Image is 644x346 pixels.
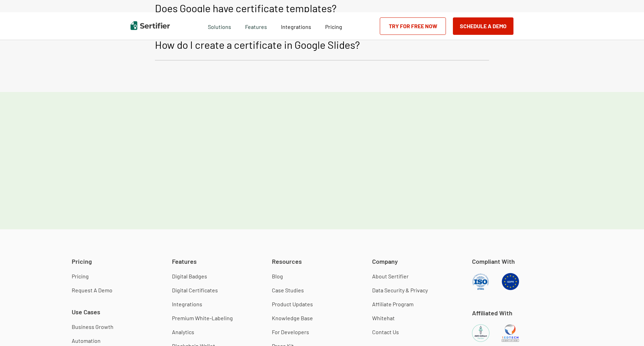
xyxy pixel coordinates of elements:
[325,23,342,30] span: Pricing
[72,287,112,294] a: Request A Demo
[472,257,515,266] span: Compliant With
[272,329,309,336] a: For Developers
[272,287,304,294] a: Case Studies
[72,273,89,280] a: Pricing
[272,315,313,322] a: Knowledge Base
[272,257,302,266] span: Resources
[72,257,92,266] span: Pricing
[272,273,283,280] a: Blog
[155,36,360,53] p: How do I create a certificate in Google Slides?
[72,337,101,344] a: Automation
[72,308,100,316] span: Use Cases
[172,329,194,336] a: Analytics
[372,273,409,280] a: About Sertifier
[472,273,489,290] img: ISO Compliant
[380,17,446,35] a: Try for Free Now
[272,301,313,308] a: Product Updates
[372,257,398,266] span: Company
[372,287,428,294] a: Data Security & Privacy
[472,324,489,342] img: AWS EdStart
[172,301,202,308] a: Integrations
[155,31,489,61] button: How do I create a certificate in Google Slides?
[172,287,218,294] a: Digital Certificates
[245,22,267,30] span: Features
[325,22,342,30] a: Pricing
[502,324,519,342] img: 1EdTech Certified
[72,323,113,330] a: Business Growth
[172,315,233,322] a: Premium White-Labeling
[208,22,231,30] span: Solutions
[281,22,311,30] a: Integrations
[472,309,512,317] span: Affiliated With
[131,21,170,30] img: Sertifier | Digital Credentialing Platform
[372,315,395,322] a: Whitehat
[172,257,197,266] span: Features
[372,301,414,308] a: Affiliate Program
[502,273,519,290] img: GDPR Compliant
[372,329,399,336] a: Contact Us
[172,273,207,280] a: Digital Badges
[281,23,311,30] span: Integrations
